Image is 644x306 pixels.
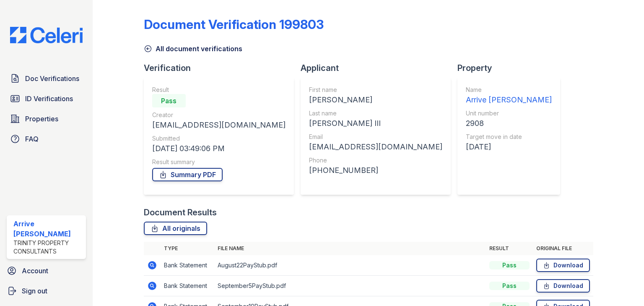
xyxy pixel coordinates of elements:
[152,158,286,166] div: Result summary
[309,133,442,141] div: Email
[489,261,530,269] div: Pass
[22,266,48,276] span: Account
[301,62,457,74] div: Applicant
[7,110,86,127] a: Properties
[25,134,39,144] span: FAQ
[309,86,442,94] div: First name
[152,134,286,143] div: Submitted
[25,73,79,84] span: Doc Verifications
[309,109,442,118] div: Last name
[25,114,58,124] span: Properties
[152,119,286,131] div: [EMAIL_ADDRESS][DOMAIN_NAME]
[152,94,186,107] div: Pass
[536,259,590,272] a: Download
[7,90,86,107] a: ID Verifications
[466,86,552,94] div: Name
[466,118,552,129] div: 2908
[466,109,552,118] div: Unit number
[152,111,286,119] div: Creator
[466,141,552,153] div: [DATE]
[7,70,86,87] a: Doc Verifications
[309,141,442,153] div: [EMAIL_ADDRESS][DOMAIN_NAME]
[486,242,533,255] th: Result
[144,17,324,32] div: Document Verification 199803
[309,94,442,106] div: [PERSON_NAME]
[214,276,486,296] td: September5PayStub.pdf
[161,242,214,255] th: Type
[3,262,89,279] a: Account
[533,242,593,255] th: Original file
[466,133,552,141] div: Target move in date
[609,272,636,298] iframe: chat widget
[466,94,552,106] div: Arrive [PERSON_NAME]
[161,255,214,276] td: Bank Statement
[489,282,530,290] div: Pass
[22,286,47,296] span: Sign out
[161,276,214,296] td: Bank Statement
[466,86,552,106] a: Name Arrive [PERSON_NAME]
[309,118,442,129] div: [PERSON_NAME] III
[152,168,223,181] a: Summary PDF
[214,242,486,255] th: File name
[536,279,590,293] a: Download
[309,165,442,176] div: [PHONE_NUMBER]
[144,222,207,235] a: All originals
[214,255,486,276] td: August22PayStub.pdf
[13,219,83,239] div: Arrive [PERSON_NAME]
[25,94,73,104] span: ID Verifications
[457,62,567,74] div: Property
[152,143,286,154] div: [DATE] 03:49:06 PM
[144,207,217,218] div: Document Results
[152,86,286,94] div: Result
[309,156,442,165] div: Phone
[3,27,89,43] img: CE_Logo_Blue-a8612792a0a2168367f1c8372b55b34899dd931a85d93a1a3d3e32e68fde9ad4.png
[7,131,86,147] a: FAQ
[144,62,301,74] div: Verification
[13,239,83,256] div: Trinity Property Consultants
[3,282,89,299] a: Sign out
[144,44,242,54] a: All document verifications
